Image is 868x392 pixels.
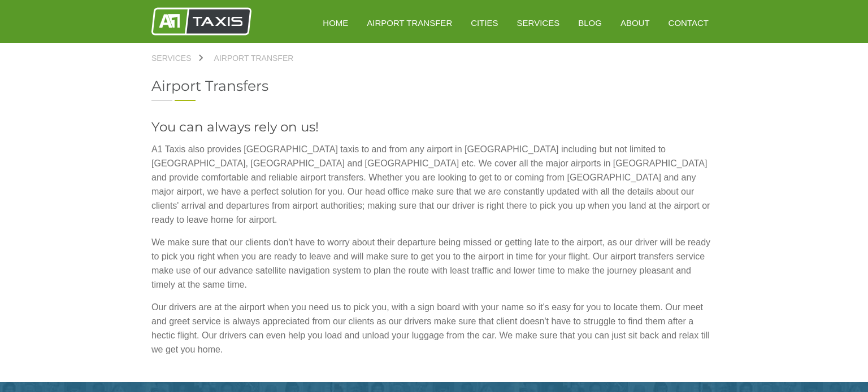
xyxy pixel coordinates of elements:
a: Blog [570,9,610,37]
p: Our drivers are at the airport when you need us to pick you, with a sign board with your name so ... [151,300,717,356]
span: Services [151,54,192,63]
a: Services [509,9,568,37]
a: Cities [463,9,506,37]
a: Services [151,54,203,62]
span: Airport Transfer [214,54,294,63]
p: A1 Taxis also provides [GEOGRAPHIC_DATA] taxis to and from any airport in [GEOGRAPHIC_DATA] inclu... [151,142,717,227]
h3: You can always rely on us! [151,121,717,134]
a: Airport Transfer [359,9,460,37]
a: Airport Transfer [203,54,305,62]
p: We make sure that our clients don't have to worry about their departure being missed or getting l... [151,235,717,292]
a: Contact [661,9,717,37]
img: A1 Taxis [151,7,251,36]
h2: Airport Transfers [151,79,717,93]
a: About [613,9,658,37]
a: HOME [315,9,356,37]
